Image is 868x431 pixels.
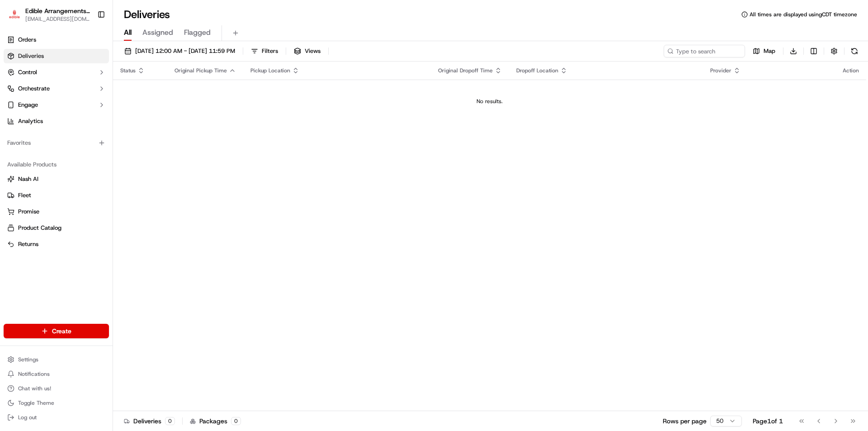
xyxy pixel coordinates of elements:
a: Deliveries [4,49,109,63]
span: Dropoff Location [516,67,558,74]
button: Chat with us! [4,382,109,395]
div: Action [843,67,859,74]
span: Views [305,47,321,55]
span: Orchestrate [18,85,50,93]
span: Original Dropoff Time [438,67,493,74]
span: Pickup Location [250,67,290,74]
span: Status [120,67,136,74]
button: Promise [4,204,109,219]
span: Chat with us! [18,385,51,392]
a: Returns [7,240,105,248]
span: Product Catalog [18,224,61,232]
span: Promise [18,208,39,216]
span: Flagged [184,27,211,38]
span: Fleet [18,191,31,199]
span: Map [764,47,775,55]
span: Settings [18,356,38,363]
a: Promise [7,208,105,216]
span: Provider [710,67,731,74]
span: [DATE] 12:00 AM - [DATE] 11:59 PM [135,47,235,55]
span: Notifications [18,370,50,378]
button: Returns [4,237,109,251]
button: Product Catalog [4,221,109,235]
a: Analytics [4,114,109,128]
button: [EMAIL_ADDRESS][DOMAIN_NAME] [25,15,90,23]
span: Control [18,68,37,76]
p: Rows per page [663,417,707,426]
div: 0 [231,417,241,425]
button: Edible Arrangements - [GEOGRAPHIC_DATA][PERSON_NAME], [GEOGRAPHIC_DATA] [25,6,90,15]
img: Edible Arrangements - Fort Walton Beach, FL [7,8,22,21]
span: Orders [18,36,36,44]
a: Product Catalog [7,224,105,232]
button: Edible Arrangements - Fort Walton Beach, FLEdible Arrangements - [GEOGRAPHIC_DATA][PERSON_NAME], ... [4,4,94,25]
div: Favorites [4,136,109,150]
button: Views [290,45,325,57]
button: Log out [4,411,109,424]
span: Deliveries [18,52,44,60]
a: Orders [4,33,109,47]
button: Engage [4,98,109,112]
span: Engage [18,101,38,109]
button: Map [749,45,779,57]
button: Notifications [4,368,109,380]
button: Orchestrate [4,81,109,96]
span: Returns [18,240,38,248]
span: Analytics [18,117,43,125]
button: [DATE] 12:00 AM - [DATE] 11:59 PM [120,45,239,57]
span: Assigned [142,27,173,38]
button: Settings [4,353,109,366]
button: Refresh [848,45,861,57]
span: All [124,27,132,38]
div: No results. [117,98,863,105]
div: 0 [165,417,175,425]
button: Toggle Theme [4,397,109,409]
span: Filters [262,47,278,55]
span: Log out [18,414,37,421]
button: Control [4,65,109,80]
a: Nash AI [7,175,105,183]
button: Create [4,324,109,338]
h1: Deliveries [124,7,170,22]
div: Page 1 of 1 [753,417,783,426]
button: Filters [247,45,282,57]
span: Toggle Theme [18,399,54,407]
span: Nash AI [18,175,38,183]
a: Fleet [7,191,105,199]
button: Fleet [4,188,109,203]
div: Available Products [4,157,109,172]
div: Deliveries [124,417,175,426]
input: Type to search [664,45,745,57]
span: All times are displayed using CDT timezone [750,11,857,18]
span: Original Pickup Time [175,67,227,74]
span: Create [52,327,71,336]
button: Nash AI [4,172,109,186]
div: Packages [190,417,241,426]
